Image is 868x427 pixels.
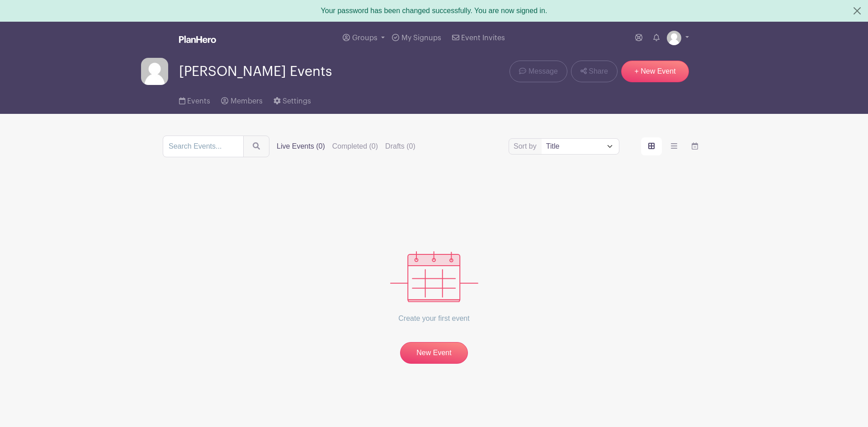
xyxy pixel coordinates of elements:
[390,302,478,335] p: Create your first event
[277,141,423,152] div: filters
[401,34,441,42] span: My Signups
[461,34,505,42] span: Event Invites
[388,22,444,54] a: My Signups
[141,58,168,85] img: default-ce2991bfa6775e67f084385cd625a349d9dcbb7a52a09fb2fda1e96e2d18dcdb.png
[390,251,478,302] img: events_empty-56550af544ae17c43cc50f3ebafa394433d06d5f1891c01edc4b5d1d59cfda54.svg
[571,61,618,82] a: Share
[641,137,705,155] div: order and view
[274,85,311,114] a: Settings
[385,141,415,152] label: Drafts (0)
[231,98,263,105] span: Members
[514,141,539,152] label: Sort by
[667,31,681,45] img: default-ce2991bfa6775e67f084385cd625a349d9dcbb7a52a09fb2fda1e96e2d18dcdb.png
[400,342,468,364] a: New Event
[448,22,509,54] a: Event Invites
[589,66,608,77] span: Share
[528,66,558,77] span: Message
[179,64,332,79] span: [PERSON_NAME] Events
[187,98,210,105] span: Events
[339,22,388,54] a: Groups
[352,34,377,42] span: Groups
[163,136,244,157] input: Search Events...
[221,85,262,114] a: Members
[509,61,567,82] a: Message
[621,61,689,82] a: + New Event
[332,141,378,152] label: Completed (0)
[179,36,216,43] img: logo_white-6c42ec7e38ccf1d336a20a19083b03d10ae64f83f12c07503d8b9e83406b4c7d.svg
[277,141,325,152] label: Live Events (0)
[179,85,210,114] a: Events
[283,98,311,105] span: Settings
